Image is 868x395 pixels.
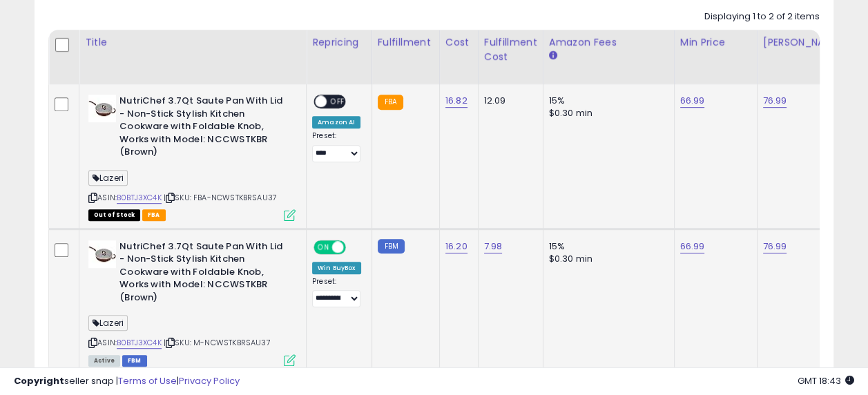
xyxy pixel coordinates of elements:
[549,240,664,253] div: 15%
[179,374,240,387] a: Privacy Policy
[484,95,532,107] div: 12.09
[142,209,166,221] span: FBA
[119,240,287,308] b: NutriChef 3.7Qt Saute Pan With Lid - Non-Stick Stylish Kitchen Cookware with Foldable Knob, Works...
[14,375,240,388] div: seller snap | |
[122,355,147,367] span: FBM
[549,95,664,107] div: 15%
[680,240,705,253] a: 66.99
[117,192,162,204] a: B0BTJ3XC4K
[327,96,349,108] span: OFF
[164,337,271,348] span: | SKU: M-NCWSTKBRSAU37
[378,35,434,50] div: Fulfillment
[445,35,472,50] div: Cost
[88,95,296,219] div: ASIN:
[88,355,120,367] span: All listings currently available for purchase on Amazon
[88,95,116,122] img: 31D5WT4VbgL._SL40_.jpg
[344,241,366,253] span: OFF
[119,95,287,162] b: NutriChef 3.7Qt Saute Pan With Lid - Non-Stick Stylish Kitchen Cookware with Foldable Knob, Works...
[88,315,128,331] span: Lazeri
[680,94,705,108] a: 66.99
[378,239,405,253] small: FBM
[85,35,300,50] div: Title
[312,262,361,274] div: Win BuyBox
[549,50,557,62] small: Amazon Fees.
[549,107,664,119] div: $0.30 min
[312,277,361,308] div: Preset:
[312,131,361,162] div: Preset:
[117,337,162,349] a: B0BTJ3XC4K
[88,240,116,268] img: 31D5WT4VbgL._SL40_.jpg
[763,94,787,108] a: 76.99
[88,209,140,221] span: All listings that are currently out of stock and unavailable for purchase on Amazon
[378,95,403,110] small: FBA
[88,170,128,186] span: Lazeri
[118,374,177,387] a: Terms of Use
[704,10,820,23] div: Displaying 1 to 2 of 2 items
[549,35,668,50] div: Amazon Fees
[763,35,845,50] div: [PERSON_NAME]
[798,374,854,387] span: 2025-09-8 18:43 GMT
[312,35,366,50] div: Repricing
[484,240,503,253] a: 7.98
[680,35,751,50] div: Min Price
[14,374,64,387] strong: Copyright
[315,241,332,253] span: ON
[484,35,537,64] div: Fulfillment Cost
[445,240,467,253] a: 16.20
[549,253,664,265] div: $0.30 min
[445,94,467,108] a: 16.82
[164,192,277,203] span: | SKU: FBA-NCWSTKBRSAU37
[312,116,360,128] div: Amazon AI
[88,240,296,365] div: ASIN:
[763,240,787,253] a: 76.99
